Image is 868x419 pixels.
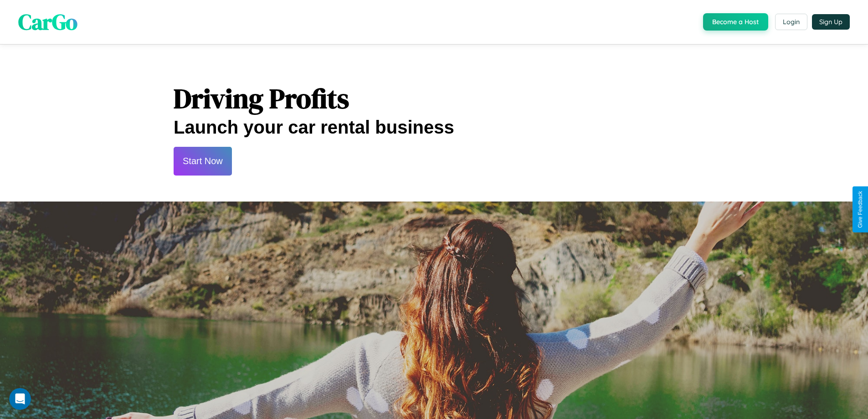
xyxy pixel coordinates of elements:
span: CarGo [18,7,77,37]
button: Sign Up [812,14,850,30]
iframe: Intercom live chat [9,388,31,410]
button: Become a Host [703,13,768,31]
button: Start Now [174,147,232,176]
h1: Driving Profits [174,80,694,117]
h2: Launch your car rental business [174,117,694,138]
button: Login [775,14,807,30]
div: Give Feedback [857,191,863,228]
